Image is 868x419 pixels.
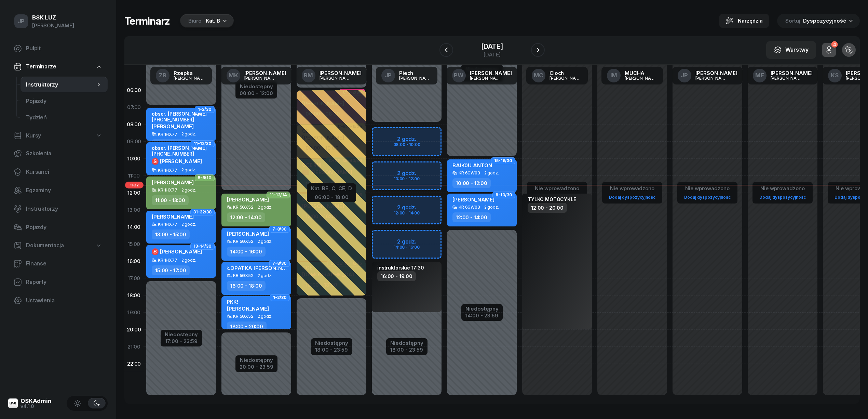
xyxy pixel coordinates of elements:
[528,203,567,213] div: 12:00 - 20:00
[534,73,544,78] span: MC
[681,193,733,201] a: Dodaj dyspozycyjność
[26,44,102,53] span: Pulpit
[124,270,144,287] div: 17:00
[124,219,144,236] div: 14:00
[766,41,816,59] button: Warstwy
[124,184,144,201] div: 12:00
[152,195,189,205] div: 11:00 - 13:00
[21,93,108,109] a: Pojazdy
[124,236,144,253] div: 15:00
[481,43,503,50] div: [DATE]
[258,205,272,210] span: 2 godz.
[377,271,416,281] div: 16:00 - 19:00
[296,67,367,84] a: RM[PERSON_NAME][PERSON_NAME]
[484,205,499,210] span: 2 godz.
[606,183,658,203] button: Nie wprowadzonoDodaj dyspozycyjność
[26,131,41,140] span: Kursy
[531,184,583,193] div: Nie wprowadzono
[452,212,491,222] div: 12:00 - 14:00
[165,330,198,345] button: Niedostępny17:00 - 23:59
[470,76,503,80] div: [PERSON_NAME]
[188,17,202,25] div: Biuro
[258,239,272,244] span: 2 godz.
[681,183,733,203] button: Nie wprowadzonoDodaj dyspozycyjność
[124,15,170,27] h1: Terminarz
[18,18,25,24] span: JP
[26,278,102,287] span: Raporty
[26,113,102,122] span: Tydzień
[831,73,839,78] span: KS
[21,404,52,409] div: v4.1.0
[174,70,206,76] div: Rzepka
[757,183,809,203] button: Nie wprowadzonoDodaj dyspozycyjność
[550,76,582,80] div: [PERSON_NAME]
[785,16,802,25] span: Sortuj
[227,305,269,312] span: [PERSON_NAME]
[158,258,177,262] div: KR 1HX77
[681,73,688,78] span: JP
[390,339,423,354] button: Niedostępny18:00 - 23:59
[227,231,269,237] span: [PERSON_NAME]
[181,258,196,263] span: 2 godz.
[26,168,102,176] span: Kursanci
[181,222,196,227] span: 2 godz.
[198,177,212,179] span: 5-6/10
[124,99,144,116] div: 07:00
[193,211,212,213] span: 31-32/38
[447,67,517,84] a: PW[PERSON_NAME][PERSON_NAME]
[240,363,273,370] div: 20:00 - 23:59
[240,356,273,371] button: Niedostępny20:00 - 23:59
[315,340,348,345] div: Niedostępny
[8,238,108,253] a: Dokumentacja
[738,17,763,25] span: Narzędzia
[124,253,144,270] div: 16:00
[152,139,193,149] div: 07:00 - 09:00
[198,109,212,110] span: 1-2/30
[152,145,212,157] div: obser. [PERSON_NAME] [PHONE_NUMBER]
[124,82,144,99] div: 06:00
[124,201,144,219] div: 13:00
[26,296,102,305] span: Ustawienia
[320,70,362,76] div: [PERSON_NAME]
[695,76,728,80] div: [PERSON_NAME]
[240,82,273,97] button: Niedostępny00:00 - 12:00
[125,182,144,188] span: 11:32
[32,15,74,21] div: BSK LUZ
[757,184,809,193] div: Nie wprowadzono
[165,332,198,337] div: Niedostępny
[8,59,108,75] a: Terminarze
[32,21,74,30] div: [PERSON_NAME]
[26,223,102,232] span: Pojazdy
[270,194,287,196] span: 11-12/14
[26,186,102,195] span: Egzaminy
[227,322,267,331] div: 18:00 - 20:00
[399,76,432,80] div: [PERSON_NAME]
[26,62,56,71] span: Terminarze
[8,292,108,309] a: Ustawienia
[227,299,269,305] div: PKK!
[26,97,102,106] span: Pojazdy
[124,167,144,184] div: 11:00
[465,306,499,311] div: Niedostępny
[233,205,254,209] div: KR 5GX52
[528,196,576,202] div: TYLKO MOTOCYKLE
[311,184,352,200] button: Kat. BE, C, CE, D06:00 - 18:00
[484,171,499,175] span: 2 godz.
[178,14,234,28] button: BiuroKat. B
[771,70,813,76] div: [PERSON_NAME]
[625,70,657,76] div: MUCHA
[452,162,492,169] span: BAIK0U ANTON
[124,116,144,133] div: 08:00
[672,67,743,84] a: JP[PERSON_NAME][PERSON_NAME]
[452,196,494,203] span: [PERSON_NAME]
[153,159,157,164] span: $
[26,205,102,213] span: Instruktorzy
[227,281,266,291] div: 16:00 - 18:00
[227,265,296,271] span: ŁOPATKA [PERSON_NAME]
[26,149,102,158] span: Szkolenia
[158,168,177,172] div: KR 1HX77
[240,357,273,363] div: Niedostępny
[244,70,286,76] div: [PERSON_NAME]
[240,89,273,96] div: 00:00 - 12:00
[159,73,166,78] span: ZR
